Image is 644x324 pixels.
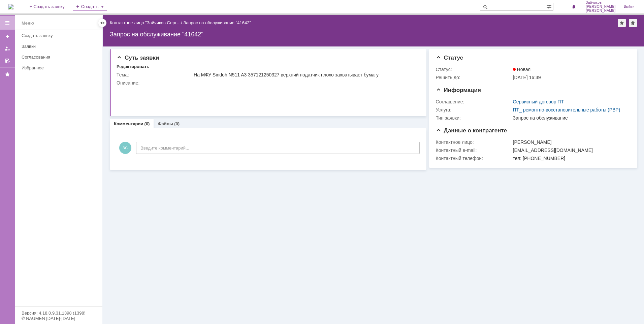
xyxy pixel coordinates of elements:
div: Соглашение: [436,99,512,104]
span: ЗС [119,142,131,154]
span: Расширенный поиск [546,3,553,9]
div: Запрос на обслуживание "41642" [183,20,251,25]
div: На МФУ Sindoh N511 A3 357121250327 верхний податчик плохо захватывает бумагу [194,72,417,77]
img: logo [8,4,13,9]
span: Новая [513,67,531,72]
div: Запрос на обслуживание "41642" [110,31,637,38]
div: Заявки [22,44,98,49]
a: Заявки [19,41,101,52]
span: [PERSON_NAME] [586,5,616,9]
a: Комментарии [114,121,143,126]
a: Контактное лицо "Зайчиков Серг… [110,20,181,25]
a: Файлы [158,121,173,126]
div: Скрыть меню [98,19,106,27]
div: Запрос на обслуживание [513,115,627,121]
span: Зайчиков [586,1,616,5]
div: (0) [174,121,180,126]
div: Добавить в избранное [618,19,626,27]
span: [DATE] 16:39 [513,75,541,80]
div: [EMAIL_ADDRESS][DOMAIN_NAME] [513,148,627,153]
a: Создать заявку [19,30,101,41]
div: Сделать домашней страницей [629,19,637,27]
div: Создать заявку [22,33,98,38]
div: / [110,20,183,25]
div: © NAUMEN [DATE]-[DATE] [22,316,96,321]
div: Контактный телефон: [436,156,512,161]
div: тел: [PHONE_NUMBER] [513,156,627,161]
a: Мои согласования [2,55,13,66]
span: Данные о контрагенте [436,127,507,134]
a: ПТ_ ремонтно-восстановительные работы (РВР) [513,107,620,112]
span: Информация [436,87,481,93]
div: [PERSON_NAME] [513,139,627,145]
a: Сервисный договор ПТ [513,99,564,104]
a: Перейти на домашнюю страницу [8,4,13,9]
div: Версия: 4.18.0.9.31.1398 (1398) [22,311,96,315]
a: Согласования [19,52,101,62]
div: Создать [73,3,107,11]
a: Мои заявки [2,43,13,54]
div: Избранное [22,65,91,70]
div: Редактировать [117,64,149,69]
div: (0) [144,121,150,126]
a: Создать заявку [2,31,13,42]
div: Тема: [117,72,192,77]
div: Решить до: [436,75,512,80]
span: Статус [436,55,463,61]
span: [PERSON_NAME] [586,9,616,13]
div: Меню [22,19,34,27]
div: Контактный e-mail: [436,148,512,153]
div: Тип заявки: [436,115,512,121]
div: Контактное лицо: [436,139,512,145]
span: Суть заявки [117,55,159,61]
div: Статус: [436,67,512,72]
div: Описание: [117,80,418,86]
div: Согласования [22,55,98,60]
div: Услуга: [436,107,512,112]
